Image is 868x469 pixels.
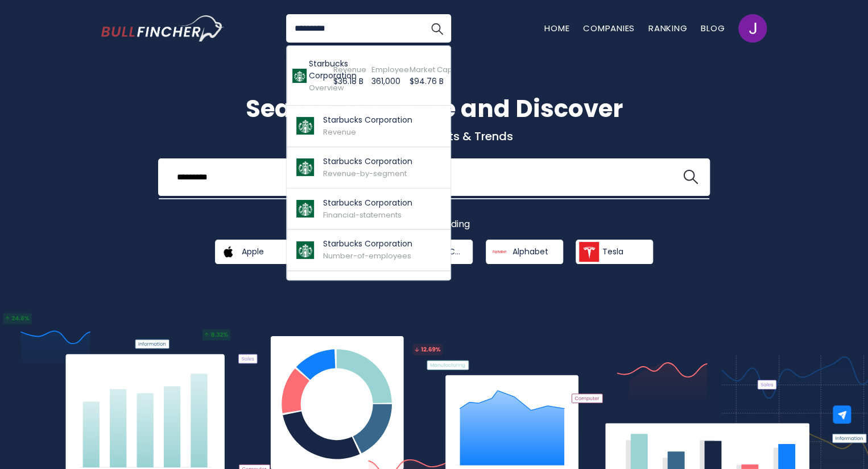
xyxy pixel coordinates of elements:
a: Starbucks Corporation [287,271,450,312]
p: Starbucks Corporation [309,58,340,82]
span: Employee [371,64,409,75]
span: Tesla [602,246,623,257]
a: Ranking [648,22,687,34]
span: Overview [309,82,344,93]
p: Starbucks Corporation [323,279,412,291]
p: Starbucks Corporation [323,114,412,126]
span: Apple [242,246,264,257]
a: Starbucks Corporation Revenue [287,106,450,147]
span: Number-of-employees [323,250,411,261]
p: 361,000 [371,76,409,87]
a: Blog [701,22,725,34]
img: search icon [683,170,698,185]
a: Companies [583,22,635,34]
p: Starbucks Corporation [323,238,412,250]
a: Starbucks Corporation Revenue-by-segment [287,147,450,189]
a: Go to homepage [101,15,224,41]
span: Financial-statements [323,210,402,220]
h1: Search, Visualize and Discover [101,91,767,127]
a: Tesla [576,240,653,264]
p: $36.18 B [333,76,366,87]
p: $94.76 B [410,76,488,87]
span: Revenue [333,64,366,75]
a: Home [544,22,569,34]
a: Starbucks Corporation Number-of-employees [287,229,450,271]
span: Market Capitalization [410,64,488,75]
a: Starbucks Corporation Financial-statements [287,189,450,230]
p: What's trending [101,219,767,231]
a: Alphabet [486,240,563,264]
p: Company Insights & Trends [101,129,767,144]
span: Revenue [323,127,356,137]
img: Bullfincher logo [101,15,224,41]
span: Revenue-by-segment [323,168,407,179]
a: Starbucks Corporation Overview Revenue $36.18 B Employee 361,000 Market Capitalization $94.76 B [287,46,450,106]
span: Alphabet [512,246,548,257]
p: Starbucks Corporation [323,197,412,209]
a: Apple [215,240,292,264]
button: Search [423,14,451,43]
p: Starbucks Corporation [323,156,412,167]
